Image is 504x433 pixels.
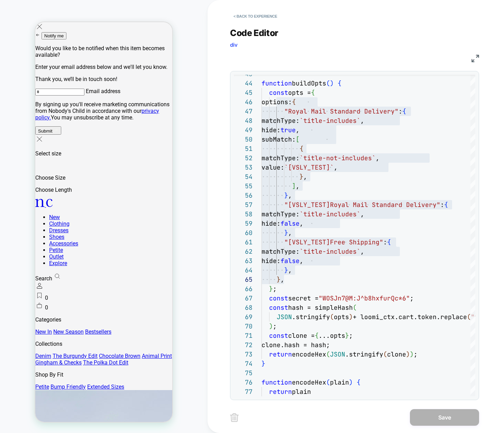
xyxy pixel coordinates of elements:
span: hash = simpleHash [288,304,353,312]
span: clone = [288,332,315,340]
span: hide: [262,219,281,227]
span: `[VSLY_TEST]` [284,163,334,171]
span: , [296,126,300,134]
span: { [315,332,319,340]
span: ) [269,322,273,330]
div: 62 [234,247,253,256]
span: : [383,238,387,246]
span: , [288,229,292,237]
span: { [357,378,360,386]
button: Save [410,409,479,426]
a: Chocolate Brown [64,331,105,337]
span: ) [330,79,334,87]
span: options: [262,98,292,106]
a: Accessories [14,218,43,225]
span: ) [349,313,353,321]
span: value: [262,163,284,171]
div: 52 [234,153,253,163]
a: The Burgundy Edit [17,331,62,337]
span: ; [410,294,414,302]
div: 70 [234,322,253,331]
span: const [269,304,288,312]
span: ( [326,350,330,358]
div: 68 [234,303,253,312]
span: `title-not-includes` [300,154,376,162]
span: ) [406,350,410,358]
span: matchType: [262,210,300,218]
span: "[VSLY_TEST]Royal Mail Standard Delivery" [284,201,440,209]
span: ( [383,350,387,358]
span: buildOpts [292,79,326,87]
span: plain [330,378,349,386]
span: ( [467,313,471,321]
span: , [360,117,364,125]
span: const [269,332,288,340]
span: ( [326,378,330,386]
span: } [300,173,303,181]
span: `title-includes` [300,117,360,125]
span: ( [353,304,357,312]
span: , [300,257,303,265]
div: 56 [234,191,253,200]
span: subMatch: [262,135,296,143]
span: , [376,154,379,162]
span: .stringify [292,313,330,321]
div: 49 [234,125,253,135]
span: { [402,107,406,115]
span: { [387,238,391,246]
div: 69 [234,312,253,322]
span: Submit [3,106,17,111]
span: ; [349,332,353,340]
button: Notify me [6,10,31,17]
div: 63 [234,256,253,265]
span: : [440,201,444,209]
a: New [14,192,25,198]
span: JSON [277,313,292,321]
a: Shoes [14,211,29,218]
a: Animal Print [107,331,137,337]
span: ( [330,313,334,321]
img: delete [230,413,239,422]
span: .stringify [345,350,383,358]
span: `title-includes` [300,210,360,218]
span: matchType: [262,117,300,125]
div: 67 [234,294,253,303]
div: 59 [234,219,253,228]
span: , [334,163,338,171]
span: hide: [262,257,281,265]
div: 61 [234,237,253,247]
span: clone.hash = hash; [262,341,330,349]
span: ] [292,182,296,190]
span: function [262,378,292,386]
span: matchType: [262,154,300,162]
span: true [281,126,296,134]
span: { [444,201,448,209]
a: Explore [14,238,32,244]
span: , [281,276,284,283]
a: The Polka Dot Edit [48,337,93,344]
div: 48 [234,116,253,125]
span: , [360,247,364,255]
div: 44 [234,79,253,88]
a: Dresses [14,205,33,211]
span: } [345,332,349,340]
a: Outlet [14,231,28,238]
a: New Season [18,306,48,313]
label: Email address [51,66,85,72]
a: Bump Friendly [15,361,51,368]
span: { [311,89,315,97]
a: Clothing [14,198,34,205]
span: ) [349,378,353,386]
span: } [262,360,265,368]
span: return [269,350,292,358]
span: 0 [10,282,13,289]
span: const [269,89,288,97]
div: 57 [234,200,253,209]
span: clone [387,350,406,358]
span: , [288,266,292,274]
div: 46 [234,97,253,107]
div: 74 [234,359,253,368]
div: 51 [234,144,253,153]
span: plain [292,388,311,396]
span: return [269,388,292,396]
